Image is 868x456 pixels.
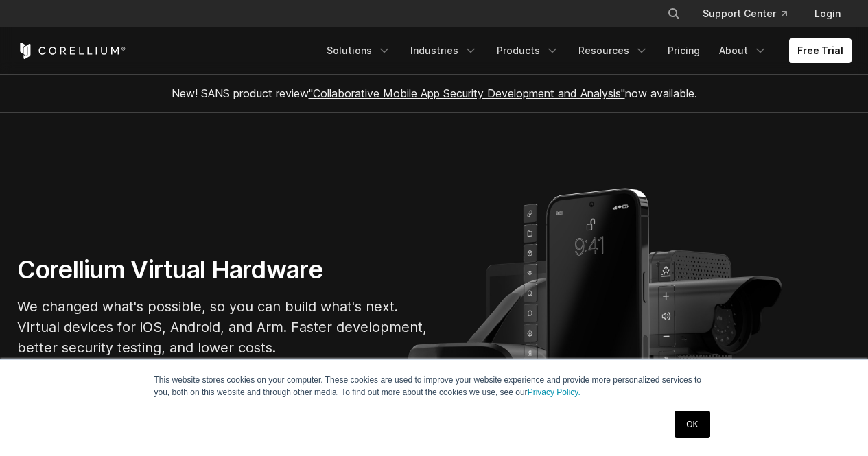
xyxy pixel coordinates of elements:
[675,411,709,438] a: OK
[692,1,798,26] a: Support Center
[318,38,852,63] div: Navigation Menu
[489,38,567,63] a: Products
[711,38,775,63] a: About
[17,43,126,59] a: Corellium Home
[650,1,852,26] div: Navigation Menu
[318,38,399,63] a: Solutions
[154,374,714,398] p: This website stores cookies on your computer. These cookies are used to improve your website expe...
[309,86,625,100] a: "Collaborative Mobile App Security Development and Analysis"
[17,296,429,358] p: We changed what's possible, so you can build what's next. Virtual devices for iOS, Android, and A...
[172,86,697,100] span: New! SANS product review now available.
[570,38,657,63] a: Resources
[789,38,852,63] a: Free Trial
[17,254,429,285] h1: Corellium Virtual Hardware
[804,1,852,26] a: Login
[659,38,708,63] a: Pricing
[528,387,580,397] a: Privacy Policy.
[402,38,486,63] a: Industries
[661,1,686,26] button: Search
